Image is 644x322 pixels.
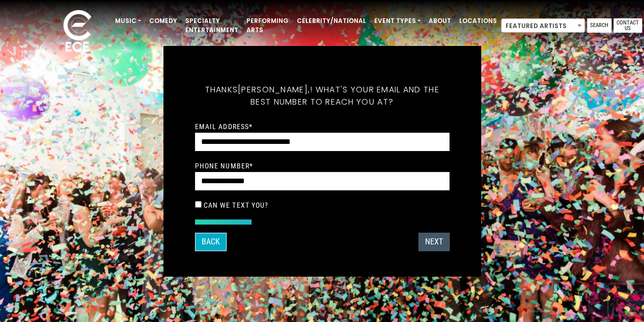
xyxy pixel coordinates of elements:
a: Search [587,18,611,33]
a: Locations [455,12,501,30]
label: Phone Number [195,161,254,170]
a: Event Types [370,12,425,30]
a: About [425,12,455,30]
button: Next [418,233,450,251]
button: Back [195,233,227,251]
h5: Thanks ! What's your email and the best number to reach you at? [195,71,450,120]
a: Performing Arts [242,12,293,39]
a: Celebrity/National [293,12,370,30]
a: Specialty Entertainment [181,12,242,39]
span: [PERSON_NAME], [238,84,310,95]
img: ece_new_logo_whitev2-1.png [52,7,103,57]
label: Email Address [195,122,253,131]
span: Featured Artists [501,18,585,33]
a: Contact Us [613,18,642,33]
span: Featured Artists [501,19,584,33]
a: Comedy [145,12,181,30]
label: Can we text you? [204,201,269,210]
a: Music [111,12,145,30]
